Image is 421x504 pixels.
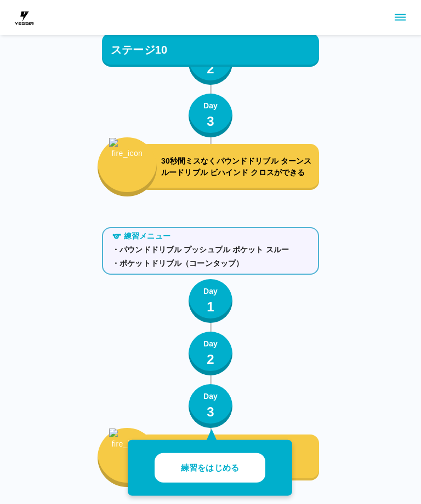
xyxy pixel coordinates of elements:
[98,428,157,487] button: fire_icon
[207,350,214,369] p: 2
[98,137,157,196] button: fire_icon
[203,286,218,297] p: Day
[207,112,214,131] p: 3
[109,428,146,473] img: fire_icon
[203,100,218,112] p: Day
[13,7,35,28] img: dummy
[112,244,309,256] p: ・パウンドドリブル プッシュプル ポケット スルー
[203,391,218,402] p: Day
[391,8,409,27] button: sidemenu
[207,59,214,79] p: 2
[207,297,214,317] p: 1
[207,402,214,422] p: 3
[203,338,218,350] p: Day
[124,230,170,242] p: 練習メニュー
[111,42,167,58] p: ステージ10
[181,462,239,474] p: 練習をはじめる
[189,94,232,137] button: Day3
[189,384,232,428] button: Day3
[161,155,315,178] p: 30秒間ミスなくパウンドドリブル ターンスルードリブル ビハインド クロスができる
[155,453,265,483] button: 練習をはじめる
[109,138,146,183] img: fire_icon
[189,332,232,375] button: Day2
[189,279,232,323] button: Day1
[112,258,309,269] p: ・ポケットドリブル（コーンタップ）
